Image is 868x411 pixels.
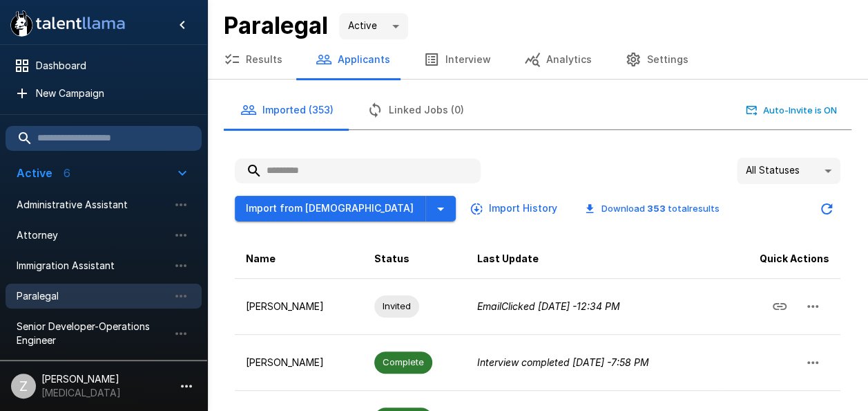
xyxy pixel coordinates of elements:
[813,195,840,223] button: Updated Today - 1:16 PM
[224,91,350,129] button: Imported (353)
[508,40,608,79] button: Analytics
[350,91,481,129] button: Linked Jobs (0)
[246,356,352,369] p: [PERSON_NAME]
[466,239,723,279] th: Last Update
[407,40,508,79] button: Interview
[235,239,363,279] th: Name
[647,203,666,214] b: 353
[763,299,796,311] span: Copy Interview Link
[743,100,840,121] button: Auto-Invite is ON
[737,158,840,184] div: All Statuses
[339,13,408,39] div: Active
[246,300,352,313] p: [PERSON_NAME]
[608,40,705,79] button: Settings
[574,198,731,219] button: Download 353 totalresults
[374,300,419,313] span: Invited
[477,356,649,368] i: Interview completed [DATE] - 7:58 PM
[477,300,620,312] i: Email Clicked [DATE] - 12:34 PM
[224,11,328,39] b: Paralegal
[467,196,563,221] button: Import History
[299,40,407,79] button: Applicants
[374,356,432,369] span: Complete
[235,196,425,221] button: Import from [DEMOGRAPHIC_DATA]
[722,239,840,279] th: Quick Actions
[207,40,299,79] button: Results
[363,239,466,279] th: Status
